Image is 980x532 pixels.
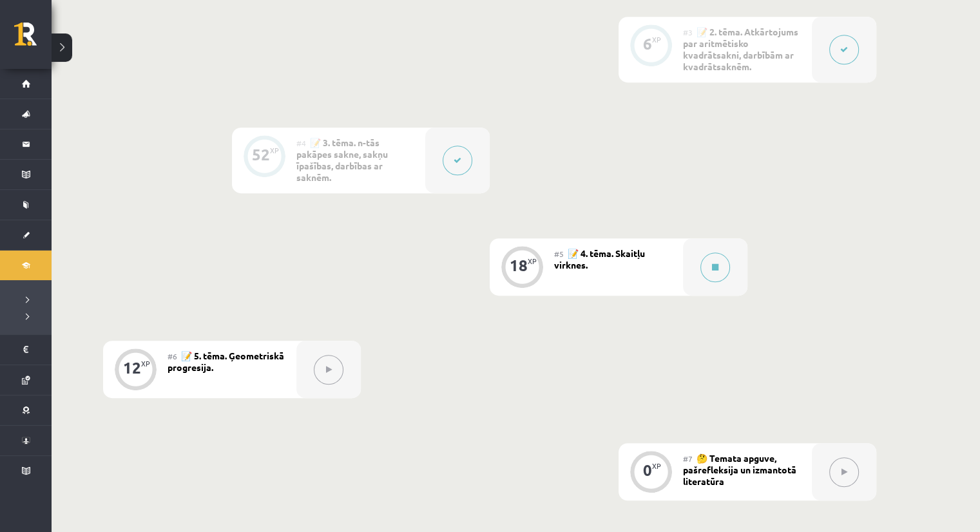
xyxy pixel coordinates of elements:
span: 📝 2. tēma. Atkārtojums par aritmētisko kvadrātsakni, darbībām ar kvadrātsaknēm. [683,26,798,72]
span: 📝 5. tēma. Ģeometriskā progresija. [168,350,284,373]
div: 12 [123,362,141,374]
span: #6 [168,351,177,361]
div: XP [270,147,279,154]
div: 0 [643,464,652,476]
span: #4 [296,138,306,148]
div: 18 [510,260,528,271]
div: 52 [252,149,270,160]
div: XP [528,258,537,265]
div: 6 [643,38,652,50]
span: 📝 3. tēma. n-tās pakāpes sakne, sakņu īpašības, darbības ar saknēm. [296,137,388,183]
span: #3 [683,27,693,37]
div: XP [652,462,661,470]
div: XP [141,360,150,367]
span: #5 [554,249,564,259]
span: #7 [683,453,693,464]
span: 🤔 Temata apguve, pašrefleksija un izmantotā literatūra [683,452,796,487]
a: Rīgas 1. Tālmācības vidusskola [14,23,52,55]
div: XP [652,36,661,43]
span: 📝 4. tēma. Skaitļu virknes. [554,247,645,271]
